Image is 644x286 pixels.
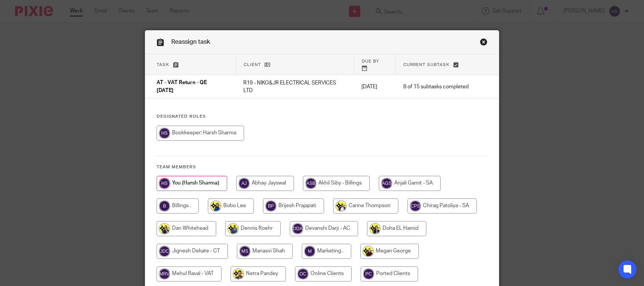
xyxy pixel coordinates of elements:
p: R19 - NIKO&JR ELECTRICAL SERVICES LTD [243,79,346,95]
span: Current subtask [403,63,450,67]
span: Task [157,63,169,67]
span: AT - VAT Return - QE [DATE] [157,80,207,94]
span: Client [244,63,261,67]
p: [DATE] [361,83,388,91]
span: Reassign task [171,39,210,45]
a: Close this dialog window [480,38,487,48]
td: 8 of 15 subtasks completed [396,75,476,98]
h4: Designated Roles [157,114,487,120]
span: Due by [362,59,379,63]
h4: Team members [157,164,487,170]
